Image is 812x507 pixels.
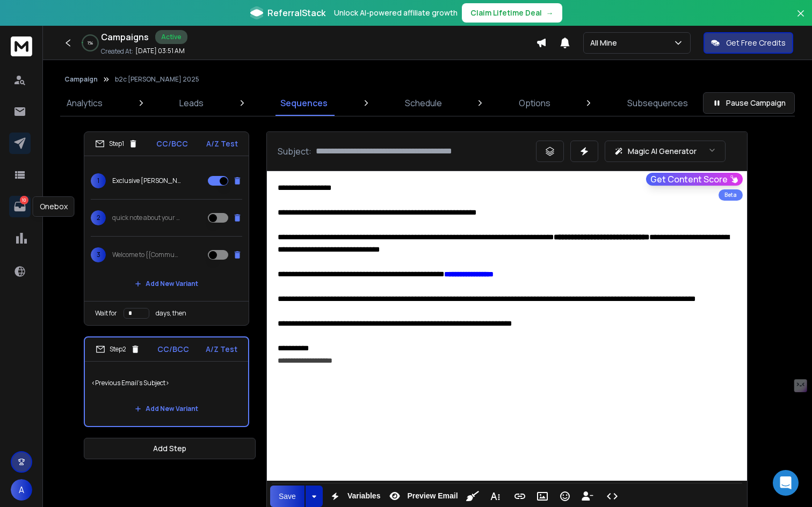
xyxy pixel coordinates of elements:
[726,38,786,48] p: Get Free Credits
[462,3,562,23] button: Claim Lifetime Deal→
[280,97,328,109] p: Sequences
[96,344,140,354] div: Step 2
[510,486,530,507] button: Insert Link (⌘K)
[546,8,554,18] span: →
[704,32,793,54] button: Get Free Credits
[206,138,238,149] p: A/Z Test
[112,214,181,222] p: quick note about your new home
[91,368,242,398] p: <Previous Email's Subject>
[577,486,598,507] button: Insert Unsubscribe Link
[156,309,186,318] p: days, then
[794,6,808,32] button: Close banner
[95,309,117,318] p: Wait for
[33,196,75,217] div: Onebox
[95,139,138,149] div: Step 1
[179,97,204,109] p: Leads
[173,90,210,116] a: Leads
[555,486,575,507] button: Emoticons
[11,479,32,501] button: A
[512,90,557,116] a: Options
[91,210,106,225] span: 2
[773,470,799,496] div: Open Intercom Messenger
[20,196,28,204] p: 10
[101,47,133,56] p: Created At:
[126,398,207,420] button: Add New Variant
[84,131,249,326] li: Step1CC/BCCA/Z Test1Exclusive [PERSON_NAME] homeowner perk — from All Mine2quick note about your ...
[60,90,109,116] a: Analytics
[88,40,93,46] p: 1 %
[84,438,256,459] button: Add Step
[621,90,694,116] a: Subsequences
[267,6,325,19] span: ReferralStack
[274,90,334,116] a: Sequences
[646,173,743,186] button: Get Content Score
[115,75,199,84] p: b2c [PERSON_NAME] 2025
[405,97,442,109] p: Schedule
[398,90,448,116] a: Schedule
[462,486,483,507] button: Clean HTML
[155,30,187,44] div: Active
[703,92,795,114] button: Pause Campaign
[112,177,181,185] p: Exclusive [PERSON_NAME] homeowner perk — from All Mine
[719,189,743,201] div: Beta
[519,97,550,109] p: Options
[101,31,149,43] h1: Campaigns
[157,344,189,355] p: CC/BCC
[278,145,311,158] p: Subject:
[627,97,688,109] p: Subsequences
[385,486,460,507] button: Preview Email
[64,75,98,84] button: Campaign
[270,486,305,507] button: Save
[334,8,458,18] p: Unlock AI-powered affiliate growth
[91,173,106,188] span: 1
[405,491,460,501] span: Preview Email
[345,491,383,501] span: Variables
[628,146,697,157] p: Magic AI Generator
[91,247,106,262] span: 3
[605,141,726,162] button: Magic AI Generator
[532,486,553,507] button: Insert Image (⌘P)
[602,486,622,507] button: Code View
[325,486,383,507] button: Variables
[67,97,103,109] p: Analytics
[112,251,181,259] p: Welcome to {{Communities From Airtable Records}}
[485,486,505,507] button: More Text
[9,196,31,217] a: 10
[156,138,188,149] p: CC/BCC
[84,336,249,427] li: Step2CC/BCCA/Z Test<Previous Email's Subject>Add New Variant
[206,344,237,355] p: A/Z Test
[590,38,621,48] p: All Mine
[135,47,185,55] p: [DATE] 03:51 AM
[126,273,207,295] button: Add New Variant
